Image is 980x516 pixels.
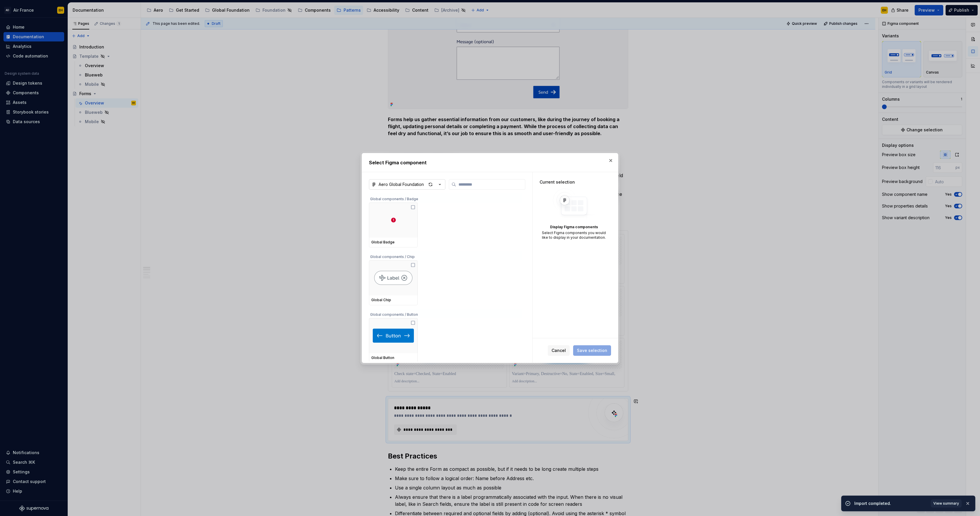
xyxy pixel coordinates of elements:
span: View summary [933,501,959,506]
div: Display Figma components [540,225,608,229]
div: Current selection [540,179,608,185]
div: Global Chip [371,298,415,302]
div: Select Figma components you would like to display in your documentation. [540,231,608,240]
button: Cancel [548,345,570,356]
div: Global Badge [371,240,415,245]
button: View summary [931,499,962,508]
div: Import completed. [854,501,927,506]
div: Global components / Chip [369,251,522,260]
div: Global components / Button [369,309,522,318]
div: Global components / Badge [369,193,522,203]
div: Global Button [371,355,415,360]
button: Aero Global Foundation [369,179,445,190]
h2: Select Figma component [369,159,611,166]
div: Aero Global Foundation [379,182,424,187]
span: Cancel [552,348,566,353]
